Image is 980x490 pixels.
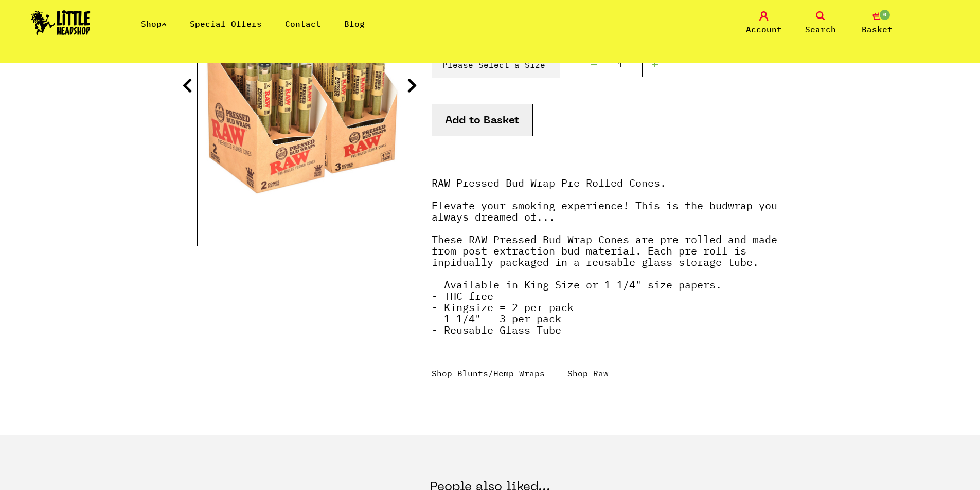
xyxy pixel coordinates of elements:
[567,368,609,378] a: Shop Raw
[805,23,836,35] span: Search
[432,368,545,378] a: Shop Blunts/Hemp Wraps
[607,51,643,77] input: 1
[746,23,782,35] span: Account
[285,19,321,29] a: Contact
[432,176,777,337] strong: RAW Pressed Bud Wrap Pre Rolled Cones. Elevate your smoking experience! This is the budwrap you a...
[190,19,262,29] a: Special Offers
[862,23,893,35] span: Basket
[432,104,533,136] button: Add to Basket
[344,19,365,29] a: Blog
[851,11,903,35] a: 0 Basket
[31,10,91,35] img: Little Head Shop Logo
[141,19,167,29] a: Shop
[795,11,846,35] a: Search
[879,9,891,21] span: 0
